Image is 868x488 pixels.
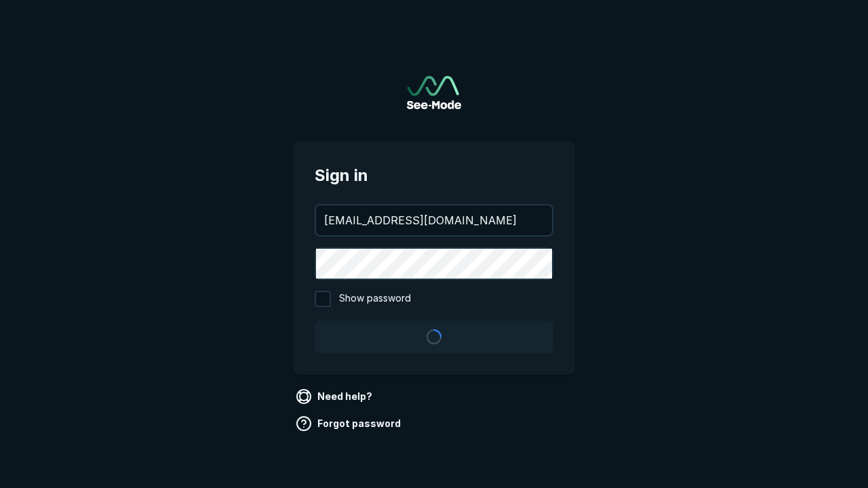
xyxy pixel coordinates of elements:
img: See-Mode Logo [407,76,461,109]
span: Sign in [315,163,553,188]
a: Go to sign in [407,76,461,109]
input: your@email.com [316,205,552,235]
span: Show password [339,291,411,307]
a: Need help? [293,386,378,407]
a: Forgot password [293,413,406,434]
